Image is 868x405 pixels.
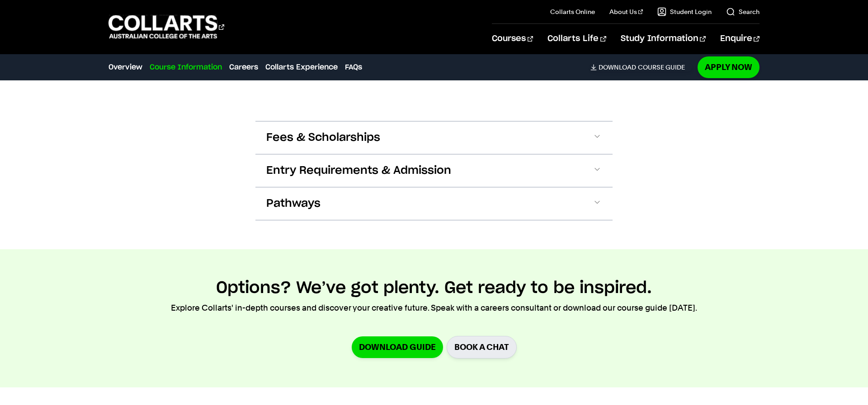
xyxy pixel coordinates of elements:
[255,121,613,154] button: Fees & Scholarships
[657,7,712,16] a: Student Login
[266,130,380,145] span: Fees & Scholarships
[550,7,595,16] a: Collarts Online
[150,62,222,73] a: Course Information
[698,56,759,78] a: Apply Now
[492,24,533,54] a: Courses
[265,62,338,73] a: Collarts Experience
[726,7,759,16] a: Search
[216,278,652,298] h2: Options? We’ve got plenty. Get ready to be inspired.
[621,24,706,54] a: Study Information
[171,302,697,314] p: Explore Collarts' in-depth courses and discover your creative future. Speak with a careers consul...
[447,336,517,358] a: BOOK A CHAT
[266,163,451,178] span: Entry Requirements & Admission
[352,336,443,358] a: Download Guide
[720,24,759,54] a: Enquire
[255,187,613,220] button: Pathways
[345,62,362,73] a: FAQs
[108,14,224,40] div: Go to homepage
[266,196,321,211] span: Pathways
[609,7,643,16] a: About Us
[229,62,258,73] a: Careers
[590,63,692,71] a: DownloadCourse Guide
[108,62,142,73] a: Overview
[547,24,606,54] a: Collarts Life
[599,63,636,71] span: Download
[255,154,613,187] button: Entry Requirements & Admission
